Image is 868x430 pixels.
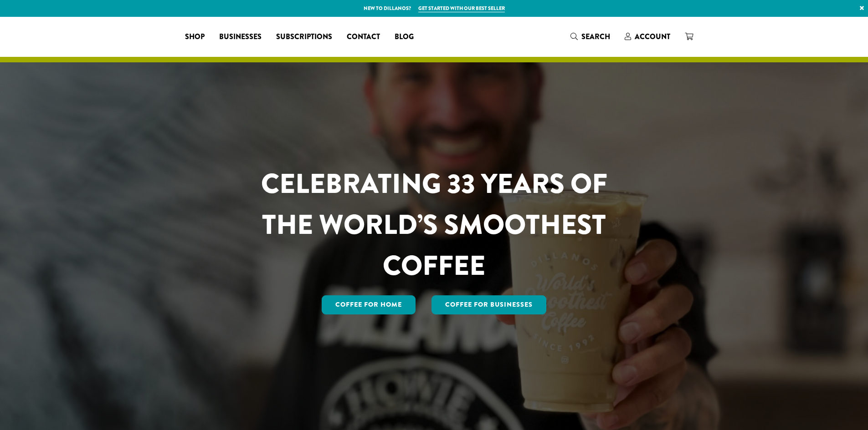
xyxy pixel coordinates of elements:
a: Shop [178,30,212,44]
a: Coffee For Businesses [431,295,546,314]
span: Account [635,31,670,42]
span: Businesses [219,31,262,43]
a: Search [563,29,617,44]
span: Shop [185,31,205,43]
a: Get started with our best seller [418,5,505,12]
h1: CELEBRATING 33 YEARS OF THE WORLD’S SMOOTHEST COFFEE [234,163,634,286]
a: Coffee for Home [322,295,416,314]
span: Blog [395,31,414,43]
span: Contact [347,31,380,43]
span: Subscriptions [276,31,332,43]
span: Search [581,31,610,42]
